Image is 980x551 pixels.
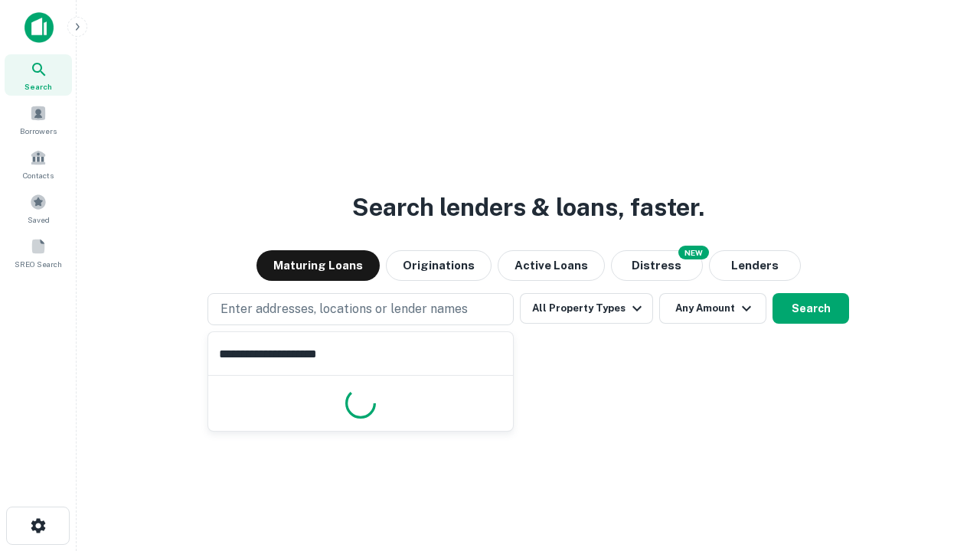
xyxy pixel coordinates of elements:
a: Search [5,54,72,96]
iframe: Chat Widget [903,429,980,502]
button: Enter addresses, locations or lender names [207,293,514,325]
span: Search [24,80,52,93]
button: Any Amount [659,293,766,324]
button: All Property Types [520,293,653,324]
button: Maturing Loans [256,250,380,281]
a: Saved [5,187,72,229]
div: NEW [678,246,709,259]
h3: Search lenders & loans, faster. [352,189,704,226]
a: SREO Search [5,232,72,273]
p: Enter addresses, locations or lender names [220,300,468,318]
span: SREO Search [15,258,62,270]
span: Borrowers [20,125,57,137]
button: Active Loans [498,250,605,281]
span: Saved [28,214,50,226]
button: Lenders [709,250,801,281]
img: capitalize-icon.png [24,12,54,43]
a: Contacts [5,143,72,184]
button: Search distressed loans with lien and other non-mortgage details. [611,250,703,281]
a: Borrowers [5,99,72,140]
button: Originations [386,250,492,281]
button: Search [773,293,849,324]
span: Contacts [23,169,54,181]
